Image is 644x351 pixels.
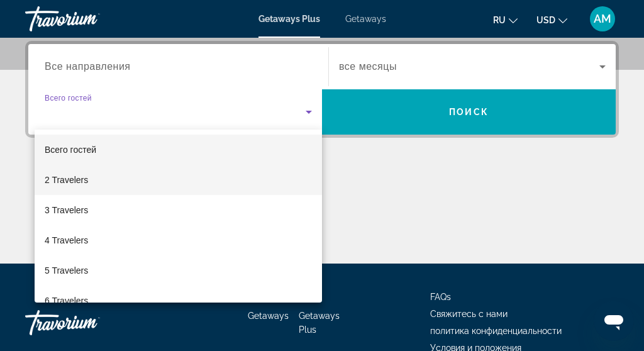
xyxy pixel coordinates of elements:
span: 5 Travelers [45,263,88,278]
span: 6 Travelers [45,293,88,308]
span: 4 Travelers [45,233,88,248]
iframe: Кнопка запуска окна обмена сообщениями [594,301,634,341]
span: 2 Travelers [45,172,88,187]
span: Всего гостей [45,145,96,155]
span: 3 Travelers [45,203,88,218]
